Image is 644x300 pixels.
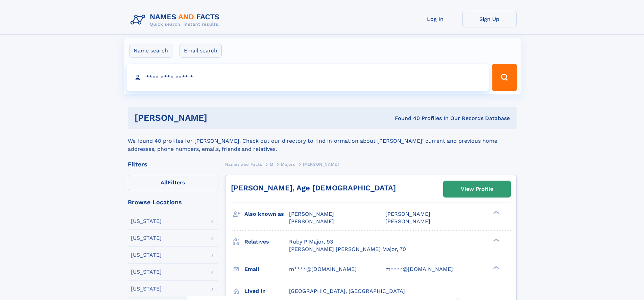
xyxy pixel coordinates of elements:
[131,218,162,224] div: [US_STATE]
[281,162,295,167] span: Majors
[131,269,162,275] div: [US_STATE]
[128,175,218,191] label: Filters
[127,64,489,91] input: search input
[244,236,289,248] h3: Relatives
[385,211,430,217] span: [PERSON_NAME]
[270,162,273,167] span: M
[492,238,500,242] div: ❯
[244,208,289,220] h3: Also known as
[128,199,218,205] div: Browse Locations
[289,238,333,246] a: Ruby P Major, 93
[128,161,218,167] div: Filters
[492,265,500,270] div: ❯
[289,218,334,225] span: [PERSON_NAME]
[131,235,162,241] div: [US_STATE]
[289,211,334,217] span: [PERSON_NAME]
[270,160,273,168] a: M
[444,181,510,197] a: View Profile
[492,64,517,91] button: Search Button
[131,286,162,292] div: [US_STATE]
[289,288,405,294] span: [GEOGRAPHIC_DATA], [GEOGRAPHIC_DATA]
[408,11,462,27] a: Log In
[301,115,510,122] div: Found 40 Profiles In Our Records Database
[128,129,517,153] div: We found 40 profiles for [PERSON_NAME]. Check out our directory to find information about [PERSON...
[135,114,301,122] h1: [PERSON_NAME]
[128,11,225,29] img: Logo Names and Facts
[492,210,500,215] div: ❯
[462,11,517,27] a: Sign Up
[231,184,396,192] a: [PERSON_NAME], Age [DEMOGRAPHIC_DATA]
[461,181,493,197] div: View Profile
[161,179,168,186] span: All
[244,285,289,297] h3: Lived in
[303,162,339,167] span: [PERSON_NAME]
[129,44,172,58] label: Name search
[385,218,430,225] span: [PERSON_NAME]
[244,263,289,275] h3: Email
[180,44,222,58] label: Email search
[289,246,406,253] a: [PERSON_NAME] [PERSON_NAME] Major, 70
[281,160,295,168] a: Majors
[131,252,162,258] div: [US_STATE]
[225,160,262,168] a: Names and Facts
